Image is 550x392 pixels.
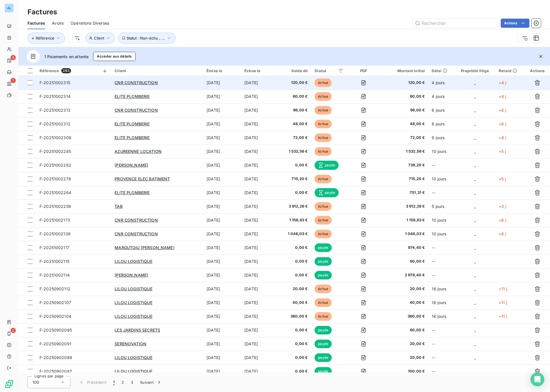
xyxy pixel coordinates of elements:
td: 4 jours [428,90,455,103]
td: 4 jours [428,76,455,90]
span: 1 Paiements en attente [44,54,89,60]
span: 60,00 € [283,94,308,99]
span: 0,00 € [283,355,308,361]
span: 751,31 € [383,190,425,196]
span: échue [315,312,332,321]
span: ELITE PLOMBERIE [115,190,150,195]
span: _ [474,163,476,168]
td: -- [428,323,455,337]
td: [DATE] [203,158,241,172]
td: 6 jours [428,103,455,117]
span: 96,00 € [283,107,308,113]
span: 60,00 € [383,94,425,99]
span: 1 532,56 € [383,149,425,154]
div: Délai [432,68,451,73]
span: _ [474,300,476,305]
span: +4 j [499,94,506,99]
td: [DATE] [241,213,280,227]
span: _ [474,149,476,154]
span: _ [474,245,476,250]
div: Émise le [207,68,237,73]
div: AL [5,3,14,13]
span: 0,00 € [283,162,308,168]
span: LILOU LOGISTIQUE [115,314,152,319]
span: 360,00 € [383,314,425,319]
td: [DATE] [203,282,241,296]
span: LILOU LOGISTIQUE [115,286,152,291]
span: [PERSON_NAME] [115,273,148,277]
span: LILOU LOGISTIQUE [115,369,152,374]
span: ELITE PLOMBERIE [115,121,150,126]
span: 1 158,83 € [383,217,425,223]
h3: Factures [27,7,57,17]
span: CNR CONSTRUCTION [115,218,158,222]
span: payée [315,353,332,362]
span: +5 j [499,149,506,154]
td: -- [428,158,455,172]
span: _ [474,369,476,374]
span: +6 j [499,218,506,222]
td: [DATE] [203,117,241,131]
span: F-20251002278 [40,176,71,181]
span: F-20251002114 [40,273,70,277]
span: _ [474,273,476,277]
td: [DATE] [241,90,280,103]
span: 739,20 € [383,162,425,168]
td: [DATE] [203,76,241,90]
td: 5 jours [428,200,455,213]
span: 120,00 € [283,80,308,86]
span: F-20250902088 [40,355,72,360]
span: payée [315,340,332,348]
span: _ [474,328,476,332]
span: 96,00 € [383,107,425,113]
span: F-20251002139 [40,231,70,236]
td: 16 jours [428,310,455,323]
span: _ [474,341,476,346]
span: 2 [11,328,16,333]
span: 3 912,26 € [283,204,308,209]
span: F-20250902104 [40,314,71,319]
span: _ [474,121,476,126]
span: Opérations Diverses [70,20,109,26]
span: LILOU LOGISTIQUE [115,355,152,360]
span: F-20250902095 [40,328,72,332]
span: payée [315,326,332,334]
td: [DATE] [241,310,280,323]
span: F-20251002259 [40,204,71,209]
span: F-20251002315 [40,80,70,85]
span: 0,00 € [283,341,308,347]
td: [DATE] [203,90,241,103]
td: 16 jours [428,296,455,310]
td: [DATE] [203,365,241,378]
span: +4 j [499,135,506,140]
td: -- [428,337,455,351]
span: échue [315,216,332,224]
td: [DATE] [203,227,241,241]
span: _ [474,286,476,291]
span: 40,00 € [283,300,308,306]
td: 10 jours [428,145,455,158]
span: Référence [36,36,54,40]
span: 20,00 € [383,341,425,347]
span: LILOU LOGISTIQUE [115,300,152,305]
td: [DATE] [203,323,241,337]
td: [DATE] [241,158,280,172]
span: 1 [11,78,16,83]
td: [DATE] [241,255,280,268]
span: F-20251002282 [40,163,71,168]
button: Statut : Non-échu , ... [118,33,176,44]
span: Client [94,36,104,40]
span: 2 978,40 € [383,272,425,278]
div: Actions [528,68,547,73]
span: 1 532,56 € [283,149,308,154]
span: 120,00 € [383,80,425,86]
td: 10 jours [428,227,455,241]
span: Référence [40,68,59,73]
td: [DATE] [203,186,241,200]
span: +6 j [499,121,506,126]
input: Rechercher [412,19,498,28]
span: CNR CONSTRUCTION [115,80,158,85]
span: _ [474,176,476,181]
span: CNR CONSTRUCTION [115,231,158,236]
button: 1 [110,376,118,388]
